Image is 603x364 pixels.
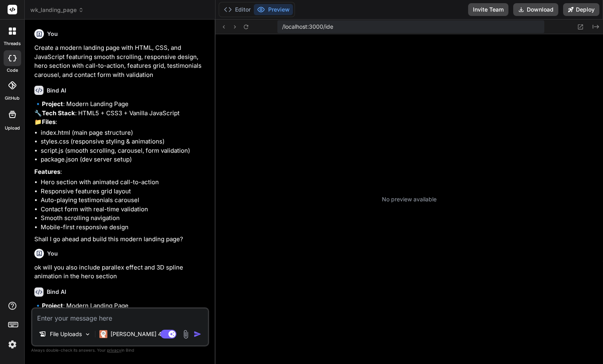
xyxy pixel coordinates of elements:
[42,109,75,117] strong: Tech Stack
[111,330,170,338] p: [PERSON_NAME] 4 S..
[41,223,208,232] li: Mobile-first responsive design
[107,348,121,352] span: privacy
[6,338,19,351] img: settings
[5,125,20,132] label: Upload
[5,95,20,102] label: GitHub
[31,346,209,354] p: Always double-check its answers. Your in Bind
[34,235,208,244] p: Shall I go ahead and build this modern landing page?
[181,330,190,339] img: attachment
[47,250,58,258] h6: You
[84,331,91,338] img: Pick Models
[563,3,599,16] button: Deploy
[50,330,82,338] p: File Uploads
[41,214,208,223] li: Smooth scrolling navigation
[42,302,63,309] strong: Project
[194,330,202,338] img: icon
[47,288,66,296] h6: Bind AI
[34,43,208,79] p: Create a modern landing page with HTML, CSS, and JavaScript featuring smooth scrolling, responsiv...
[47,30,58,38] h6: You
[41,178,208,187] li: Hero section with animated call-to-action
[254,4,293,15] button: Preview
[34,168,60,175] strong: Features
[34,100,208,127] p: 🔹 : Modern Landing Page 🔧 : HTML5 + CSS3 + Vanilla JavaScript 📁 :
[221,4,254,15] button: Editor
[513,3,558,16] button: Download
[41,196,208,205] li: Auto-playing testimonials carousel
[4,40,21,47] label: threads
[7,67,18,74] label: code
[99,330,107,338] img: Claude 4 Sonnet
[34,301,208,337] p: 🔹 : Modern Landing Page 🔧 : HTML5 + CSS3 + Vanilla JavaScript + Spline 3D 📁 :
[41,155,208,164] li: package.json (dev server setup)
[47,87,66,94] h6: Bind AI
[41,137,208,146] li: styles.css (responsive styling & animations)
[34,263,208,281] p: ok will you also include parallex effect and 3D spline animation in the hero section
[382,195,437,203] p: No preview available
[42,118,55,126] strong: Files
[41,187,208,196] li: Responsive features grid layout
[468,3,508,16] button: Invite Team
[41,128,208,138] li: index.html (main page structure)
[282,23,333,31] span: /localhost:3000/ide
[30,6,84,14] span: wk_landing_page
[34,167,208,177] p: :
[41,146,208,155] li: script.js (smooth scrolling, carousel, form validation)
[41,205,208,214] li: Contact form with real-time validation
[42,100,63,108] strong: Project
